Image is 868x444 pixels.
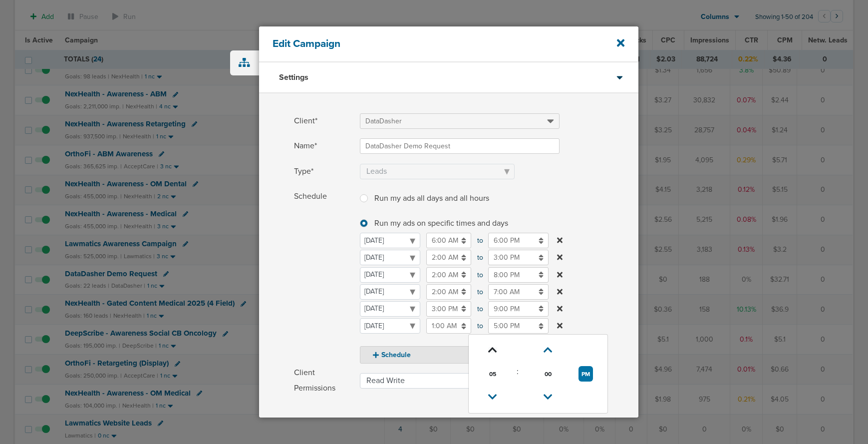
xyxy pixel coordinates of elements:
[360,164,515,179] select: Type*
[360,301,420,317] select: to
[477,284,482,300] span: to
[555,301,565,317] button: to
[294,164,354,179] span: Type*
[555,250,565,265] button: to
[360,138,560,154] input: Name*
[477,318,482,334] span: to
[360,284,420,300] select: to
[426,318,471,334] input: to 05:00PM
[477,267,482,283] span: to
[360,318,420,334] select: to 05:00PM
[426,250,471,265] input: to
[294,113,354,129] span: Client*
[555,267,565,283] button: to
[484,390,501,405] a: Decrement Hour
[513,362,523,381] td: :
[426,267,471,283] input: to
[488,318,549,334] input: to 05:00PM
[555,233,565,248] button: to
[360,250,420,265] select: to
[555,284,565,300] button: to
[539,390,557,405] a: Decrement Minute
[488,233,549,248] input: to
[488,250,549,265] input: to
[294,365,354,396] span: Client Permissions
[360,233,420,248] select: to
[360,267,420,283] select: to
[426,233,471,248] input: to
[488,284,549,300] input: to
[294,189,354,364] span: Schedule
[279,72,308,82] h3: Settings
[485,367,500,382] span: Pick Hour
[426,301,471,317] input: to
[360,373,515,389] select: Client Permissions
[484,343,501,358] a: Increment Hour
[360,346,560,364] button: Schedule Run my ads all days and all hours Run my ads on specific times and days to to to to to t...
[273,37,589,50] h4: Edit Campaign
[488,267,549,283] input: to
[477,301,482,317] span: to
[365,117,402,125] span: DataDasher
[374,193,489,203] span: Run my ads all days and all hours
[374,218,508,228] span: Run my ads on specific times and days
[426,284,471,300] input: to
[477,250,482,265] span: to
[488,301,549,317] input: to
[541,367,556,382] span: Pick Minute
[555,318,565,334] button: to 05:00PM
[477,233,482,248] span: to
[539,343,557,358] a: Increment Minute
[294,138,354,154] span: Name*
[579,366,593,382] button: to 05:00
